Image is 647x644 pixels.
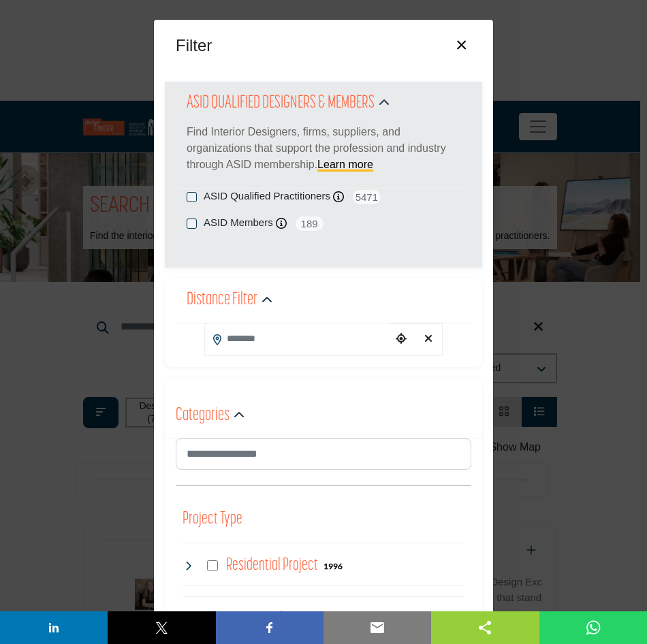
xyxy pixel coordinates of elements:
h2: Categories [176,404,230,428]
span: 189 [294,215,325,232]
h5: Filter [176,33,212,58]
input: ASID Members checkbox [187,219,197,229]
div: Clear search location [418,325,439,354]
button: Project Type [183,506,242,532]
label: ASID Qualified Practitioners [204,189,330,204]
input: Search Location [205,323,392,354]
p: Find Interior Designers, firms, suppliers, and organizations that support the profession and indu... [187,124,460,173]
label: ASID Members [204,215,273,231]
img: whatsapp sharing button [585,619,601,636]
img: linkedin sharing button [46,619,62,636]
img: facebook sharing button [262,619,278,636]
span: 5471 [351,189,382,206]
b: 1996 [323,562,343,571]
h2: Distance Filter [187,288,257,312]
a: Learn more [317,159,373,170]
div: Choose your current location [392,325,412,354]
h2: ASID QUALIFIED DESIGNERS & MEMBERS [187,91,375,116]
input: Search Category [176,438,471,470]
input: ASID Qualified Practitioners checkbox [187,192,197,202]
h4: Residential Project: Types of projects range from simple residential renovations to highly comple... [226,553,318,577]
input: Select Residential Project checkbox [207,560,218,571]
img: sharethis sharing button [477,619,493,636]
h4: Commercial Project: Involve the design, construction, or renovation of spaces used for business p... [226,607,320,631]
img: email sharing button [369,619,385,636]
button: × [452,31,471,57]
img: twitter sharing button [153,619,170,636]
div: 1996 Results For Residential Project [323,560,343,572]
